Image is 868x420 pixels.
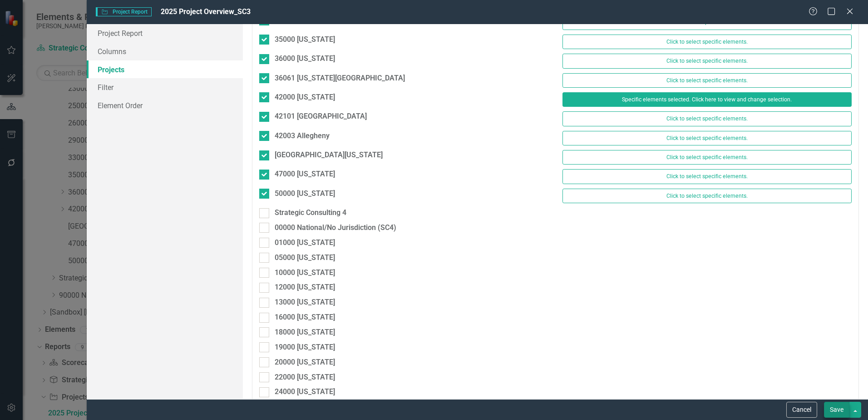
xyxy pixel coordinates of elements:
[562,92,852,107] button: Specific elements selected. Click here to view and change selection.
[275,312,335,323] div: 16000 [US_STATE]
[562,111,852,126] button: Click to select specific elements.
[275,208,346,218] div: Strategic Consulting 4
[275,223,396,233] div: 00000 National/No Jurisdiction (SC4)
[824,402,849,418] button: Save
[275,372,335,383] div: 22000 [US_STATE]
[275,111,367,122] div: 42101 [GEOGRAPHIC_DATA]
[275,169,335,180] div: 47000 [US_STATE]
[96,7,151,16] span: Project Report
[562,73,852,88] button: Click to select specific elements.
[87,78,243,96] a: Filter
[275,253,335,263] div: 05000 [US_STATE]
[562,169,852,184] button: Click to select specific elements.
[562,54,852,68] button: Click to select specific elements.
[275,282,335,293] div: 12000 [US_STATE]
[562,150,852,165] button: Click to select specific elements.
[275,54,335,64] div: 36000 [US_STATE]
[161,7,251,16] span: 2025 Project Overview_SC3
[275,238,335,248] div: 01000 [US_STATE]
[275,92,335,103] div: 42000 [US_STATE]
[275,297,335,308] div: 13000 [US_STATE]
[87,24,243,42] a: Project Report
[275,387,335,397] div: 24000 [US_STATE]
[275,35,335,45] div: 35000 [US_STATE]
[87,42,243,60] a: Columns
[87,96,243,115] a: Element Order
[275,73,405,84] div: 36061 [US_STATE][GEOGRAPHIC_DATA]
[275,327,335,338] div: 18000 [US_STATE]
[275,150,383,160] div: [GEOGRAPHIC_DATA][US_STATE]
[275,189,335,199] div: 50000 [US_STATE]
[275,268,335,278] div: 10000 [US_STATE]
[275,357,335,368] div: 20000 [US_STATE]
[562,35,852,49] button: Click to select specific elements.
[786,402,817,418] button: Cancel
[562,189,852,203] button: Click to select specific elements.
[275,131,330,141] div: 42003 Allegheny
[562,131,852,145] button: Click to select specific elements.
[87,60,243,79] a: Projects
[275,342,335,353] div: 19000 [US_STATE]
